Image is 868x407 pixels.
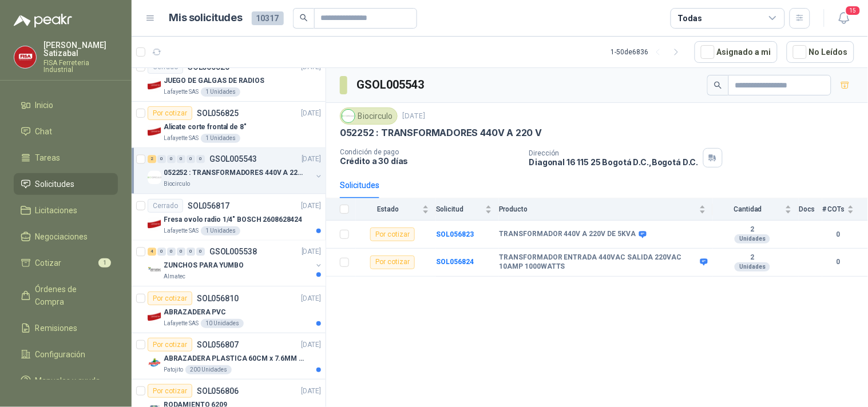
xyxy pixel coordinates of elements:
th: Estado [356,198,436,221]
div: 1 Unidades [201,226,240,236]
span: 15 [845,5,861,16]
a: Por cotizarSOL056825[DATE] Company LogoAlicate corte frontal de 8"Lafayette SAS1 Unidades [132,102,326,148]
a: Por cotizarSOL056807[DATE] Company LogoABRAZADERA PLASTICA 60CM x 7.6MM ANCHAPatojito200 Unidades [132,333,326,380]
img: Company Logo [148,78,161,92]
div: 0 [187,155,195,163]
span: Cotizar [35,257,62,269]
b: TRANSFORMADOR 440V A 220V DE 5KVA [499,230,636,239]
h3: GSOL005543 [356,76,426,94]
b: TRANSFORMADOR ENTRADA 440VAC SALIDA 220VAC 10AMP 1000WATTS [499,253,697,271]
a: Negociaciones [14,226,118,248]
button: 15 [834,8,854,29]
div: 0 [196,248,205,256]
p: 052252 : TRANSFORMADORES 440V A 220 V [164,168,306,179]
div: Por cotizar [148,292,192,305]
div: Biocirculo [340,107,398,125]
span: Licitaciones [35,204,78,217]
p: [DATE] [302,340,321,350]
th: Producto [499,198,713,221]
div: 0 [187,248,195,256]
span: search [300,14,308,22]
div: 200 Unidades [185,365,232,374]
p: [DATE] [302,247,321,258]
span: Tareas [35,151,61,164]
div: 1 - 50 de 6836 [611,43,685,61]
th: Solicitud [436,198,499,221]
img: Company Logo [148,264,161,277]
h1: Mis solicitudes [169,10,243,26]
span: Negociaciones [35,230,88,243]
div: 10 Unidades [201,319,244,328]
p: Lafayette SAS [164,319,199,328]
p: [DATE] [302,293,321,304]
p: [DATE] [302,201,321,212]
a: Licitaciones [14,199,118,221]
a: Inicio [14,94,118,116]
div: Unidades [735,234,770,244]
button: Asignado a mi [695,41,778,63]
a: Manuales y ayuda [14,370,118,392]
div: Unidades [735,262,770,272]
p: SOL056825 [197,109,239,117]
p: Biocirculo [164,180,190,189]
th: Docs [799,198,822,221]
p: [DATE] [302,108,321,119]
a: Tareas [14,147,118,169]
span: Chat [35,125,53,138]
div: 2 [148,155,156,163]
span: Órdenes de Compra [35,283,107,308]
p: [PERSON_NAME] Satizabal [43,41,118,57]
p: Lafayette SAS [164,134,199,143]
p: SOL056826 [188,63,229,71]
span: Solicitudes [35,178,75,190]
div: 0 [177,155,185,163]
a: CerradoSOL056826[DATE] Company LogoJUEGO DE GALGAS DE RADIOSLafayette SAS1 Unidades [132,55,326,102]
p: Patojito [164,365,183,374]
img: Company Logo [148,217,161,231]
a: 2 0 0 0 0 0 GSOL005543[DATE] Company Logo052252 : TRANSFORMADORES 440V A 220 VBiocirculo [148,153,323,189]
span: Producto [499,205,697,213]
span: Solicitud [436,205,483,213]
div: 0 [167,155,176,163]
p: Condición de pago [340,148,520,156]
a: CerradoSOL056817[DATE] Company LogoFresa ovolo radio 1/4" BOSCH 2608628424Lafayette SAS1 Unidades [132,194,326,241]
span: search [714,81,722,89]
p: ZUNCHOS PARA YUMBO [164,261,244,272]
img: Company Logo [14,46,36,68]
img: Company Logo [148,356,161,370]
a: Órdenes de Compra [14,278,118,313]
p: GSOL005538 [209,248,257,256]
div: 0 [157,155,166,163]
div: Por cotizar [370,228,415,241]
span: Configuración [35,348,86,361]
b: 0 [822,257,854,268]
span: Remisiones [35,322,78,334]
div: Todas [678,12,702,25]
a: Por cotizarSOL056810[DATE] Company LogoABRAZADERA PVCLafayette SAS10 Unidades [132,287,326,333]
p: Alicate corte frontal de 8" [164,122,247,133]
div: 1 Unidades [201,134,240,143]
a: Cotizar1 [14,252,118,274]
div: 0 [177,248,185,256]
p: Fresa ovolo radio 1/4" BOSCH 2608628424 [164,214,302,225]
div: 1 Unidades [201,87,240,97]
p: Diagonal 16 115 25 Bogotá D.C. , Bogotá D.C. [529,157,699,167]
b: 0 [822,229,854,240]
a: 4 0 0 0 0 0 GSOL005538[DATE] Company LogoZUNCHOS PARA YUMBOAlmatec [148,245,323,282]
div: Por cotizar [148,338,192,352]
a: Configuración [14,344,118,365]
p: [DATE] [302,386,321,397]
img: Logo peakr [14,14,72,27]
p: Crédito a 30 días [340,156,520,166]
p: Almatec [164,273,185,282]
b: SOL056823 [436,230,474,238]
span: Cantidad [713,205,783,213]
p: JUEGO DE GALGAS DE RADIOS [164,75,264,86]
p: Lafayette SAS [164,87,199,97]
span: Manuales y ayuda [35,374,101,387]
b: 2 [713,225,792,234]
img: Company Logo [148,310,161,324]
p: SOL056806 [197,387,239,395]
div: Cerrado [148,199,183,213]
div: 4 [148,248,156,256]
